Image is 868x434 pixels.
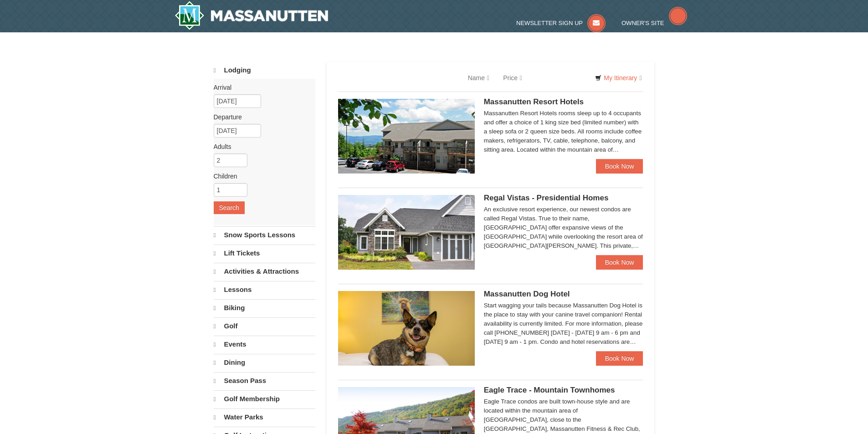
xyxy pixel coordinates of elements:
[175,1,329,30] img: Massanutten Resort Logo
[214,336,315,353] a: Events
[338,195,475,270] img: 19218991-1-902409a9.jpg
[214,142,308,151] label: Adults
[214,354,315,371] a: Dining
[214,245,315,262] a: Lift Tickets
[484,109,643,154] div: Massanutten Resort Hotels rooms sleep up to 4 occupants and offer a choice of 1 king size bed (li...
[484,386,615,394] span: Eagle Trace - Mountain Townhomes
[596,255,643,270] a: Book Now
[516,20,583,26] span: Newsletter Sign Up
[461,69,496,87] a: Name
[596,351,643,366] a: Book Now
[516,20,606,26] a: Newsletter Sign Up
[484,205,643,250] div: An exclusive resort experience, our newest condos are called Regal Vistas. True to their name, [G...
[338,291,475,366] img: 27428181-5-81c892a3.jpg
[589,71,647,85] a: My Itinerary
[214,299,315,317] a: Biking
[214,226,315,244] a: Snow Sports Lessons
[484,290,570,298] span: Massanutten Dog Hotel
[621,20,664,26] span: Owner's Site
[214,263,315,280] a: Activities & Attractions
[214,201,245,214] button: Search
[484,301,643,347] div: Start wagging your tails because Massanutten Dog Hotel is the place to stay with your canine trav...
[214,281,315,298] a: Lessons
[175,1,329,30] a: Massanutten Resort
[621,20,687,26] a: Owner's Site
[214,62,315,79] a: Lodging
[214,83,308,92] label: Arrival
[484,97,584,106] span: Massanutten Resort Hotels
[214,390,315,408] a: Golf Membership
[338,99,475,174] img: 19219026-1-e3b4ac8e.jpg
[496,69,529,87] a: Price
[214,112,308,122] label: Departure
[214,372,315,389] a: Season Pass
[214,408,315,426] a: Water Parks
[596,159,643,174] a: Book Now
[214,172,308,181] label: Children
[484,194,609,202] span: Regal Vistas - Presidential Homes
[214,317,315,335] a: Golf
